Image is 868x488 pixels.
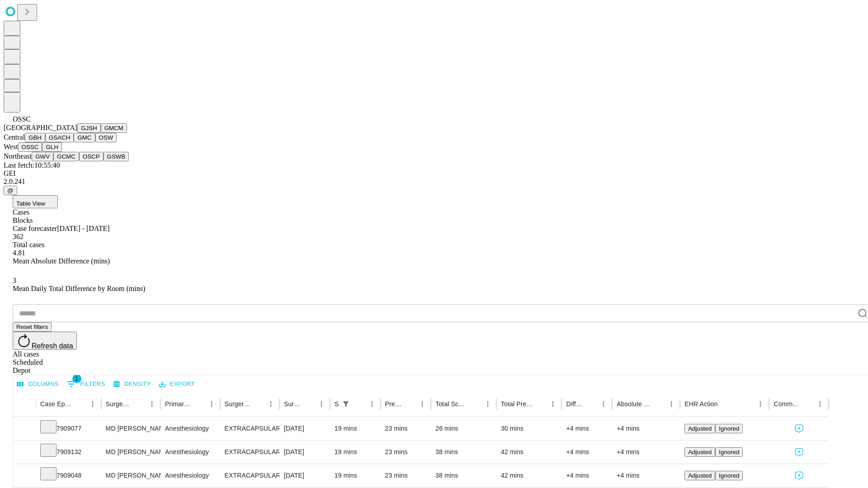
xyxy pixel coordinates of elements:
button: OSW [95,133,117,142]
button: Menu [665,398,678,410]
div: 26 mins [435,417,492,440]
div: +4 mins [566,417,608,440]
button: Menu [146,398,158,410]
button: Reset filters [13,322,52,332]
button: Show filters [340,398,352,410]
button: Sort [74,398,86,410]
button: GWV [32,152,53,161]
span: [DATE] - [DATE] [57,225,109,232]
span: 3 [13,277,16,284]
div: +4 mins [617,464,675,487]
span: Adjusted [688,449,712,455]
div: MD [PERSON_NAME] [PERSON_NAME] Md [106,441,156,464]
div: 23 mins [385,417,427,440]
button: Expand [18,421,31,437]
div: EXTRACAPSULAR CATARACT REMOVAL WITH [MEDICAL_DATA] [225,441,275,464]
div: Scheduled In Room Duration [335,400,339,408]
button: Ignored [715,447,743,457]
span: Refresh data [32,342,73,350]
span: West [4,143,18,150]
button: Menu [597,398,610,410]
button: Menu [547,398,559,410]
button: GBH [25,133,45,142]
div: +4 mins [566,464,608,487]
button: Sort [252,398,264,410]
button: Expand [18,445,31,460]
span: Last fetch: 10:55:40 [4,161,60,169]
div: 38 mins [435,464,492,487]
button: GCMC [53,152,79,161]
span: 1 [72,374,81,383]
div: 23 mins [385,464,427,487]
button: Sort [534,398,547,410]
span: Mean Daily Total Difference by Room (mins) [13,285,145,292]
div: Anesthesiology [165,441,215,464]
div: EXTRACAPSULAR CATARACT REMOVAL WITH [MEDICAL_DATA] [225,417,275,440]
button: Menu [264,398,277,410]
button: Menu [366,398,378,410]
span: Ignored [719,472,739,479]
button: GJSH [77,123,101,133]
span: 362 [13,233,24,240]
span: Ignored [719,449,739,455]
button: Menu [754,398,767,410]
div: Difference [566,400,584,408]
button: Export [157,377,197,391]
button: Ignored [715,424,743,433]
button: Menu [205,398,218,410]
button: Menu [416,398,429,410]
div: Surgery Name [225,400,251,408]
div: [DATE] [284,441,325,464]
button: Sort [353,398,366,410]
div: MD [PERSON_NAME] [PERSON_NAME] Md [106,464,156,487]
button: Sort [469,398,481,410]
span: Adjusted [688,472,712,479]
span: Reset filters [16,324,48,330]
button: Sort [133,398,146,410]
button: Menu [814,398,826,410]
span: OSSC [13,115,31,123]
span: Ignored [719,425,739,432]
button: Sort [801,398,814,410]
div: Absolute Difference [617,400,651,408]
div: 19 mins [335,464,376,487]
button: Menu [86,398,99,410]
div: 7909132 [40,441,97,464]
div: Total Scheduled Duration [435,400,468,408]
button: Table View [13,195,58,208]
span: Central [4,133,25,141]
div: Anesthesiology [165,417,215,440]
button: GSWB [104,152,129,161]
div: 23 mins [385,441,427,464]
span: Total cases [13,241,44,249]
button: Adjusted [684,424,715,433]
button: Sort [302,398,315,410]
div: MD [PERSON_NAME] [PERSON_NAME] Md [106,417,156,440]
span: [GEOGRAPHIC_DATA] [4,124,77,131]
button: Ignored [715,471,743,480]
span: Adjusted [688,425,712,432]
span: Case forecaster [13,225,57,232]
div: EXTRACAPSULAR CATARACT REMOVAL WITH [MEDICAL_DATA] [225,464,275,487]
div: [DATE] [284,464,325,487]
button: Expand [18,468,31,484]
div: GEI [4,169,864,178]
div: Anesthesiology [165,464,215,487]
div: 19 mins [335,417,376,440]
span: Mean Absolute Difference (mins) [13,257,110,265]
span: Table View [16,200,45,207]
button: GMC [74,133,95,142]
span: 4.81 [13,249,25,257]
button: Sort [718,398,731,410]
div: +4 mins [617,441,675,464]
span: @ [7,187,14,194]
div: 7909077 [40,417,97,440]
div: Primary Service [165,400,191,408]
div: Surgeon Name [106,400,132,408]
div: 1 active filter [340,398,352,410]
span: Northeast [4,152,32,160]
div: +4 mins [566,441,608,464]
button: Menu [481,398,494,410]
button: Adjusted [684,471,715,480]
div: EHR Action [684,400,717,408]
